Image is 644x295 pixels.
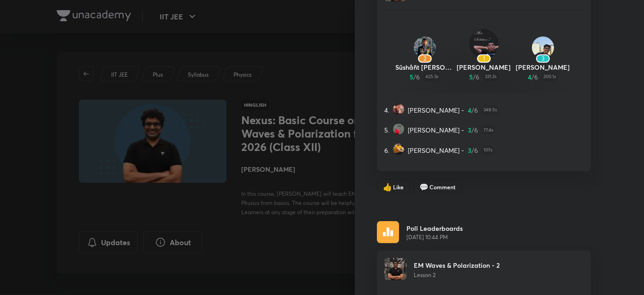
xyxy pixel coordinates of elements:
img: Avatar [384,258,406,280]
span: 5. [384,125,389,135]
p: Sûshåñt [PERSON_NAME] [395,62,454,72]
span: [PERSON_NAME] - [408,105,464,115]
p: [PERSON_NAME] [454,62,513,72]
span: 5 [470,72,473,82]
img: Avatar [469,29,499,59]
span: / [471,145,474,155]
div: 3 [536,54,550,63]
img: Avatar [393,144,404,155]
img: Avatar [532,36,554,59]
span: 4 [528,72,532,82]
div: 2 [418,54,432,63]
span: 4 [468,105,471,115]
span: Like [393,183,404,191]
span: / [471,105,474,115]
span: 3 [468,145,471,155]
div: 1 [477,54,491,63]
span: 4. [384,105,389,115]
span: 6 [416,72,420,82]
span: [DATE] 10:44 PM [406,233,463,241]
span: 331.2s [483,72,499,82]
p: [PERSON_NAME] [513,62,572,72]
span: / [532,72,535,82]
span: [PERSON_NAME] - [408,125,464,135]
span: 425.3s [423,72,440,82]
span: 6 [474,125,478,135]
span: 77.4s [482,125,495,135]
span: / [471,125,474,135]
span: [PERSON_NAME] - [408,145,464,155]
span: 5 [410,72,413,82]
span: 6. [384,145,389,155]
img: Avatar [414,36,436,59]
span: 6 [474,145,478,155]
span: Comment [429,183,455,191]
p: EM Waves & Polarization - 2 [414,260,500,270]
span: 6 [474,105,478,115]
img: rescheduled [377,221,399,243]
span: comment [419,183,429,191]
span: 348.5s [482,105,499,115]
span: like [383,183,392,191]
span: / [473,72,476,82]
img: Avatar [393,104,404,115]
img: Avatar [393,124,404,135]
span: 3 [468,125,471,135]
span: 6 [535,72,538,82]
span: / [413,72,416,82]
span: 200.1s [542,72,558,82]
span: 107s [482,145,494,155]
p: Poll Leaderboards [406,223,463,233]
span: 6 [476,72,480,82]
span: Lesson 2 [414,271,435,278]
